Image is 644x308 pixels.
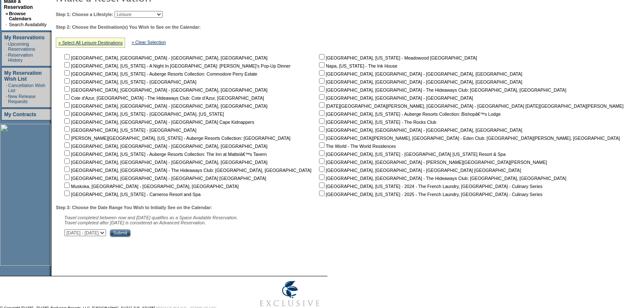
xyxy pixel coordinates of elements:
a: » Select All Leisure Destinations [58,40,123,45]
nobr: [GEOGRAPHIC_DATA], [GEOGRAPHIC_DATA] - [GEOGRAPHIC_DATA], [GEOGRAPHIC_DATA] [63,144,267,149]
nobr: [GEOGRAPHIC_DATA], [GEOGRAPHIC_DATA] - [GEOGRAPHIC_DATA] [317,95,473,101]
a: My Reservations [4,35,44,41]
nobr: [GEOGRAPHIC_DATA], [US_STATE] - [GEOGRAPHIC_DATA] [63,128,196,133]
b: Step 3: Choose the Date Range You Wish to Initially See on the Calendar: [56,205,212,210]
nobr: Cote d'Azur, [GEOGRAPHIC_DATA] - The Hideaways Club: Cote d'Azur, [GEOGRAPHIC_DATA] [63,95,264,101]
nobr: [GEOGRAPHIC_DATA], [US_STATE] - [GEOGRAPHIC_DATA] [US_STATE] Resort & Spa [317,152,505,157]
nobr: [GEOGRAPHIC_DATA], [GEOGRAPHIC_DATA] - [GEOGRAPHIC_DATA], [GEOGRAPHIC_DATA] [63,55,267,60]
nobr: [GEOGRAPHIC_DATA], [GEOGRAPHIC_DATA] - [GEOGRAPHIC_DATA] [GEOGRAPHIC_DATA] [317,168,521,173]
a: My Contracts [4,112,36,117]
a: Reservation History [8,52,33,63]
nobr: [GEOGRAPHIC_DATA], [US_STATE] - A Night In [GEOGRAPHIC_DATA]: [PERSON_NAME]'s Pop-Up Dinner [63,63,291,68]
nobr: Muskoka, [GEOGRAPHIC_DATA] - [GEOGRAPHIC_DATA], [GEOGRAPHIC_DATA] [63,184,239,189]
nobr: [GEOGRAPHIC_DATA], [US_STATE] - Auberge Resorts Collection: Commodore Perry Estate [63,71,257,76]
b: » [5,11,8,16]
a: Browse Calendars [9,11,31,21]
td: · [6,83,7,93]
nobr: [GEOGRAPHIC_DATA][PERSON_NAME], [GEOGRAPHIC_DATA] - Eden Club: [GEOGRAPHIC_DATA][PERSON_NAME], [G... [317,136,620,141]
nobr: [DATE][GEOGRAPHIC_DATA][PERSON_NAME], [GEOGRAPHIC_DATA] - [GEOGRAPHIC_DATA] [DATE][GEOGRAPHIC_DAT... [317,104,623,109]
nobr: [GEOGRAPHIC_DATA], [GEOGRAPHIC_DATA] - [GEOGRAPHIC_DATA], [GEOGRAPHIC_DATA] [63,87,267,93]
nobr: [PERSON_NAME][GEOGRAPHIC_DATA], [US_STATE] - Auberge Resorts Collection: [GEOGRAPHIC_DATA] [63,136,290,141]
nobr: [GEOGRAPHIC_DATA], [US_STATE] - 2024 - The French Laundry, [GEOGRAPHIC_DATA] - Culinary Series [317,184,542,189]
td: · [5,22,8,27]
nobr: The World - The World Residences [317,144,396,149]
a: » Clear Selection [131,40,166,45]
nobr: [GEOGRAPHIC_DATA], [US_STATE] - Meadowood [GEOGRAPHIC_DATA] [317,55,477,60]
nobr: [GEOGRAPHIC_DATA], [GEOGRAPHIC_DATA] - The Hideaways Club: [GEOGRAPHIC_DATA], [GEOGRAPHIC_DATA] [63,168,311,173]
nobr: [GEOGRAPHIC_DATA], [US_STATE] - Auberge Resorts Collection: Bishopâ€™s Lodge [317,112,501,117]
td: · [6,94,7,104]
span: Travel completed between now and [DATE] qualifies as a Space Available Reservation. [64,215,238,220]
nobr: [GEOGRAPHIC_DATA], [GEOGRAPHIC_DATA] - [GEOGRAPHIC_DATA] Cape Kidnappers [63,120,254,125]
a: New Release Requests [8,94,35,104]
a: Search Availability [9,22,46,27]
a: My Reservation Wish List [4,70,42,82]
nobr: [GEOGRAPHIC_DATA], [GEOGRAPHIC_DATA] - [GEOGRAPHIC_DATA], [GEOGRAPHIC_DATA] [317,71,522,76]
nobr: [GEOGRAPHIC_DATA], [US_STATE] - Auberge Resorts Collection: The Inn at Matteiâ€™s Tavern [63,152,267,157]
nobr: [GEOGRAPHIC_DATA], [GEOGRAPHIC_DATA] - The Hideaways Club: [GEOGRAPHIC_DATA], [GEOGRAPHIC_DATA] [317,87,566,93]
nobr: [GEOGRAPHIC_DATA], [GEOGRAPHIC_DATA] - [GEOGRAPHIC_DATA], [GEOGRAPHIC_DATA] [317,79,522,84]
td: · [6,41,7,52]
input: Submit [110,229,131,237]
a: Cancellation Wish List [8,83,45,93]
b: Step 2: Choose the Destination(s) You Wish to See on the Calendar: [56,25,201,30]
nobr: [GEOGRAPHIC_DATA], [US_STATE] - [GEOGRAPHIC_DATA], [US_STATE] [63,112,224,117]
nobr: [GEOGRAPHIC_DATA], [US_STATE] - Carneros Resort and Spa [63,192,201,197]
nobr: [GEOGRAPHIC_DATA], [GEOGRAPHIC_DATA] - [PERSON_NAME][GEOGRAPHIC_DATA][PERSON_NAME] [317,160,547,165]
nobr: [GEOGRAPHIC_DATA], [US_STATE] - 2025 - The French Laundry, [GEOGRAPHIC_DATA] - Culinary Series [317,192,542,197]
nobr: Napa, [US_STATE] - The Ink House [317,63,397,68]
td: · [6,52,7,63]
a: Upcoming Reservations [8,41,35,52]
nobr: [GEOGRAPHIC_DATA], [GEOGRAPHIC_DATA] - [GEOGRAPHIC_DATA], [GEOGRAPHIC_DATA] [317,128,522,133]
nobr: [GEOGRAPHIC_DATA], [GEOGRAPHIC_DATA] - The Hideaways Club: [GEOGRAPHIC_DATA], [GEOGRAPHIC_DATA] [317,176,566,181]
nobr: [GEOGRAPHIC_DATA], [GEOGRAPHIC_DATA] - [GEOGRAPHIC_DATA], [GEOGRAPHIC_DATA] [63,104,267,109]
nobr: [GEOGRAPHIC_DATA], [US_STATE] - The Rocks Club [317,120,436,125]
nobr: [GEOGRAPHIC_DATA], [GEOGRAPHIC_DATA] - [GEOGRAPHIC_DATA] [GEOGRAPHIC_DATA] [63,176,266,181]
nobr: Travel completed after [DATE] is considered an Advanced Reservation. [64,220,206,225]
nobr: [GEOGRAPHIC_DATA], [US_STATE] - [GEOGRAPHIC_DATA] [63,79,196,84]
b: Step 1: Choose a Lifestyle: [56,12,113,17]
nobr: [GEOGRAPHIC_DATA], [GEOGRAPHIC_DATA] - [GEOGRAPHIC_DATA], [GEOGRAPHIC_DATA] [63,160,267,165]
